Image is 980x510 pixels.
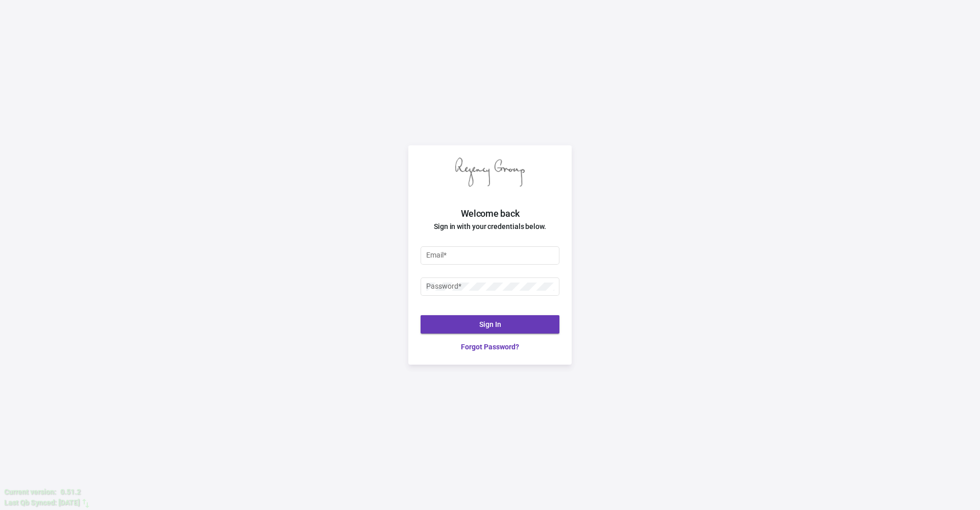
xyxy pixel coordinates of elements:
h2: Welcome back [408,207,572,220]
h4: Sign in with your credentials below. [408,220,572,233]
button: Sign In [421,315,559,334]
img: Regency Group logo [455,158,525,187]
div: Current version: [4,487,56,497]
a: Forgot Password? [421,342,559,352]
div: 0.51.2 [60,487,81,497]
div: Last Qb Synced: [DATE] [4,497,80,508]
span: Sign In [479,320,501,328]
